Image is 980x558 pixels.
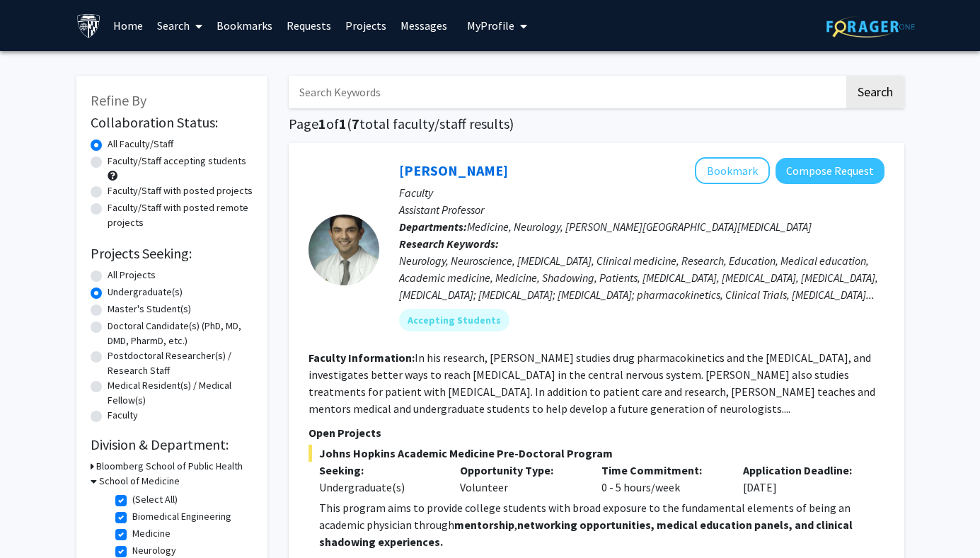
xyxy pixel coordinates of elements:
h3: Bloomberg School of Public Health [96,459,243,474]
label: All Faculty/Staff [108,137,173,152]
input: Search Keywords [289,76,844,108]
p: This program aims to provide college students with broad exposure to the fundamental elements of ... [319,499,884,550]
span: My Profile [467,18,514,33]
a: Bookmarks [209,1,279,50]
label: Postdoctoral Researcher(s) / Research Staff [108,348,253,378]
fg-read-more: In his research, [PERSON_NAME] studies drug pharmacokinetics and the [MEDICAL_DATA], and investig... [309,351,875,416]
iframe: Chat [11,494,60,547]
button: Compose Request to Carlos Romo [776,158,884,184]
img: ForagerOne Logo [826,16,915,38]
h2: Projects Seeking: [91,245,253,262]
b: Faculty Information: [309,351,415,365]
span: 1 [339,115,347,132]
img: Johns Hopkins University Logo [76,13,101,38]
span: Johns Hopkins Academic Medicine Pre-Doctoral Program [309,445,884,462]
strong: networking opportunities, medical education panels, and clinical shadowing experiences. [319,518,853,549]
strong: mentorship [454,518,514,532]
p: Faculty [399,184,884,201]
label: Faculty/Staff with posted projects [108,183,253,198]
label: Neurology [132,543,176,558]
h3: School of Medicine [99,474,180,489]
button: Search [846,76,904,108]
p: Opportunity Type: [460,462,580,479]
a: Requests [279,1,338,50]
span: Medicine, Neurology, [PERSON_NAME][GEOGRAPHIC_DATA][MEDICAL_DATA] [467,220,812,234]
div: Neurology, Neuroscience, [MEDICAL_DATA], Clinical medicine, Research, Education, Medical educatio... [399,252,884,303]
a: Home [106,1,150,50]
label: Medical Resident(s) / Medical Fellow(s) [108,378,253,408]
div: [DATE] [732,462,874,496]
p: Open Projects [309,424,884,441]
label: (Select All) [132,492,178,507]
b: Research Keywords: [399,237,499,251]
label: Undergraduate(s) [108,285,183,300]
a: Projects [338,1,393,50]
a: [PERSON_NAME] [399,161,508,179]
label: Faculty/Staff accepting students [108,154,246,169]
div: Undergraduate(s) [319,479,439,496]
p: Seeking: [319,462,439,479]
b: Departments: [399,220,467,234]
span: Refine By [91,91,146,109]
a: Messages [393,1,454,50]
button: Add Carlos Romo to Bookmarks [695,157,770,184]
h2: Division & Department: [91,436,253,453]
mat-chip: Accepting Students [399,309,509,331]
label: All Projects [108,268,156,283]
div: Volunteer [449,462,591,496]
label: Faculty [108,408,138,423]
label: Master's Student(s) [108,302,191,317]
h2: Collaboration Status: [91,114,253,131]
label: Doctoral Candidate(s) (PhD, MD, DMD, PharmD, etc.) [108,319,253,348]
span: 7 [352,115,359,132]
p: Application Deadline: [743,462,863,479]
label: Medicine [132,526,171,541]
h1: Page of ( total faculty/staff results) [289,115,904,132]
div: 0 - 5 hours/week [591,462,732,496]
p: Time Commitment: [601,462,722,479]
a: Search [150,1,209,50]
p: Assistant Professor [399,201,884,218]
label: Faculty/Staff with posted remote projects [108,200,253,230]
label: Biomedical Engineering [132,509,231,524]
span: 1 [318,115,326,132]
